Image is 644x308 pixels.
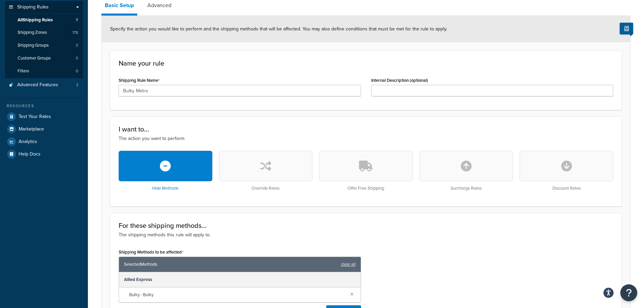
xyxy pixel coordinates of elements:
[19,151,41,157] span: Help Docs
[110,25,447,32] span: Specify the action you would like to perform and the shipping methods that will be affected. You ...
[129,290,345,300] span: Bulky - Bulky
[520,151,613,191] div: Discount Rates
[5,52,83,65] a: Customer Groups5
[72,30,78,35] span: 178
[119,125,613,133] h3: I want to...
[18,17,53,23] span: All Shipping Rules
[18,30,47,35] span: Shipping Zones
[5,79,83,91] li: Advanced Features
[119,231,613,239] p: The shipping methods this rule will apply to.
[5,148,83,160] a: Help Docs
[5,39,83,52] a: Shipping Groups3
[219,151,313,191] div: Override Rates
[5,14,83,26] a: AllShipping Rules7
[5,111,83,123] a: Test Your Rates
[5,1,83,78] li: Shipping Rules
[17,82,58,88] span: Advanced Features
[76,68,78,74] span: 0
[19,139,37,145] span: Analytics
[5,26,83,39] a: Shipping Zones178
[119,135,613,142] p: The action you want to perform.
[124,260,338,269] span: Selected Methods
[5,103,83,109] div: Resources
[19,114,51,120] span: Test Your Rates
[5,39,83,52] li: Shipping Groups
[19,126,44,132] span: Marketplace
[119,250,184,255] label: Shipping Methods to be affected
[620,23,633,34] button: Show Help Docs
[420,151,513,191] div: Surcharge Rates
[5,79,83,91] a: Advanced Features2
[5,1,83,14] a: Shipping Rules
[119,60,613,67] h3: Name your rule
[620,284,637,301] button: Open Resource Center
[5,123,83,135] a: Marketplace
[5,136,83,148] a: Analytics
[18,55,51,61] span: Customer Groups
[76,55,78,61] span: 5
[119,272,361,287] div: Allied Express
[5,65,83,77] a: Filters0
[119,151,212,191] div: Hide Methods
[18,68,29,74] span: Filters
[76,17,78,23] span: 7
[341,260,356,269] a: clear all
[119,78,160,83] label: Shipping Rule Name
[5,65,83,77] li: Filters
[76,43,78,48] span: 3
[76,82,78,88] span: 2
[119,222,613,229] h3: For these shipping methods...
[371,78,428,83] label: Internal Description (optional)
[5,26,83,39] li: Shipping Zones
[5,52,83,65] li: Customer Groups
[18,43,49,48] span: Shipping Groups
[17,4,49,10] span: Shipping Rules
[319,151,413,191] div: Offer Free Shipping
